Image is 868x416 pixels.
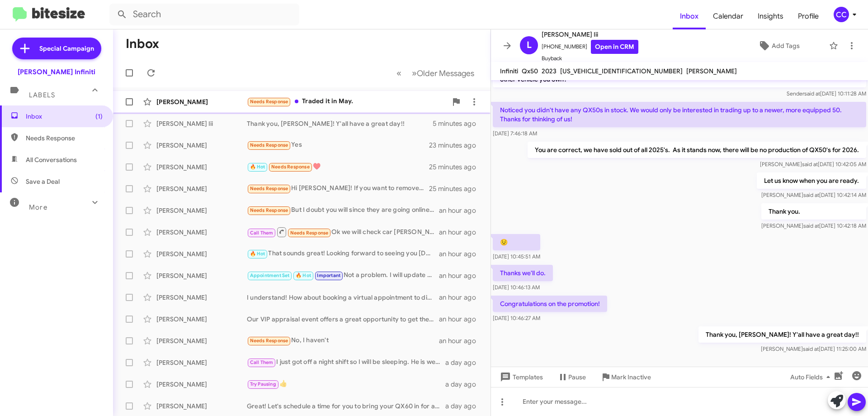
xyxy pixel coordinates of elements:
[493,234,540,250] p: 😟
[156,358,247,367] div: [PERSON_NAME]
[250,207,288,213] span: Needs Response
[757,172,866,189] p: Let us know when you are ready.
[542,67,557,75] span: 2023
[247,357,445,368] div: I just got off a night shift so I will be sleeping. He is welcome to text me or call me [DATE]
[250,186,288,191] span: Needs Response
[706,3,750,29] span: Calendar
[156,249,247,258] div: [PERSON_NAME]
[439,206,483,215] div: an hour ago
[250,142,288,148] span: Needs Response
[783,369,841,385] button: Auto Fields
[156,315,247,324] div: [PERSON_NAME]
[412,67,417,79] span: »
[250,359,274,365] span: Call Them
[156,402,247,411] div: [PERSON_NAME]
[317,273,340,278] span: Important
[247,315,439,324] div: Our VIP appraisal event offers a great opportunity to get the best value for your QX50. Would you...
[528,142,866,158] p: You are correct, we have sold out of all 2025's. As it stands now, there will be no production of...
[791,3,826,29] a: Profile
[29,203,47,211] span: More
[439,228,483,237] div: an hour ago
[392,64,480,82] nav: Page navigation example
[247,226,439,238] div: Ok we will check car [PERSON_NAME] also
[673,3,706,29] a: Inbox
[439,336,483,345] div: an hour ago
[247,205,439,215] div: But I doubt you will since they are going online for cheaper
[493,265,553,281] p: Thanks we'll do.
[391,64,407,82] button: Previous
[250,338,288,344] span: Needs Response
[156,206,247,215] div: [PERSON_NAME]
[12,38,101,59] a: Special Campaign
[439,293,483,302] div: an hour ago
[439,249,483,258] div: an hour ago
[698,326,866,343] p: Thank you, [PERSON_NAME]! Y'all have a great day!!
[750,3,791,29] a: Insights
[290,230,329,236] span: Needs Response
[802,161,818,167] span: said at
[803,191,819,198] span: said at
[296,273,311,278] span: 🔥 Hot
[417,68,474,78] span: Older Messages
[250,99,288,105] span: Needs Response
[247,249,439,259] div: That sounds great! Looking forward to seeing you [DATE]. If you'd like to discuss details about s...
[247,293,439,302] div: I understand! How about booking a virtual appointment to discuss your vehicle? I can provide deta...
[156,228,247,237] div: [PERSON_NAME]
[593,369,658,385] button: Mark Inactive
[834,7,849,22] div: CC
[732,38,825,54] button: Add Tags
[542,40,638,54] span: [PHONE_NUMBER]
[156,271,247,280] div: [PERSON_NAME]
[247,140,429,150] div: Yes
[790,369,834,385] span: Auto Fields
[686,67,737,75] span: [PERSON_NAME]
[156,293,247,302] div: [PERSON_NAME]
[826,7,858,22] button: CC
[527,38,532,53] span: L
[550,369,593,385] button: Pause
[156,141,247,150] div: [PERSON_NAME]
[500,67,518,75] span: Infiniti
[761,191,866,198] span: [PERSON_NAME] [DATE] 10:42:14 AM
[445,358,483,367] div: a day ago
[445,402,483,411] div: a day ago
[493,296,607,312] p: Congratulations on the promotion!
[560,67,683,75] span: [US_VEHICLE_IDENTIFICATION_NUMBER]
[126,37,159,51] h1: Inbox
[493,315,540,321] span: [DATE] 10:46:27 AM
[247,379,445,389] div: 👍
[591,40,638,54] a: Open in CRM
[271,164,310,170] span: Needs Response
[247,162,429,172] div: ♥️
[429,141,483,150] div: 23 minutes ago
[493,130,537,137] span: [DATE] 7:46:18 AM
[445,380,483,389] div: a day ago
[406,64,480,82] button: Next
[522,67,538,75] span: Qx50
[429,163,483,172] div: 25 minutes ago
[109,4,299,25] input: Search
[542,29,638,40] span: [PERSON_NAME] Iii
[498,369,543,385] span: Templates
[429,184,483,193] div: 25 minutes ago
[568,369,586,385] span: Pause
[439,315,483,324] div: an hour ago
[761,222,866,229] span: [PERSON_NAME] [DATE] 10:42:18 AM
[156,97,247,106] div: [PERSON_NAME]
[250,381,276,387] span: Try Pausing
[95,112,103,121] span: (1)
[247,119,433,128] div: Thank you, [PERSON_NAME]! Y'all have a great day!!
[250,164,265,170] span: 🔥 Hot
[611,369,651,385] span: Mark Inactive
[247,96,447,107] div: Traded it in May.
[787,90,866,97] span: Sender [DATE] 10:11:28 AM
[761,203,866,220] p: Thank you.
[26,134,103,143] span: Needs Response
[760,161,866,167] span: [PERSON_NAME] [DATE] 10:42:05 AM
[26,155,77,164] span: All Conversations
[542,54,638,63] span: Buyback
[493,253,540,260] span: [DATE] 10:45:51 AM
[247,183,429,194] div: Hi [PERSON_NAME]! If you want to remove us, we no longer own the QX 80. Thank you!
